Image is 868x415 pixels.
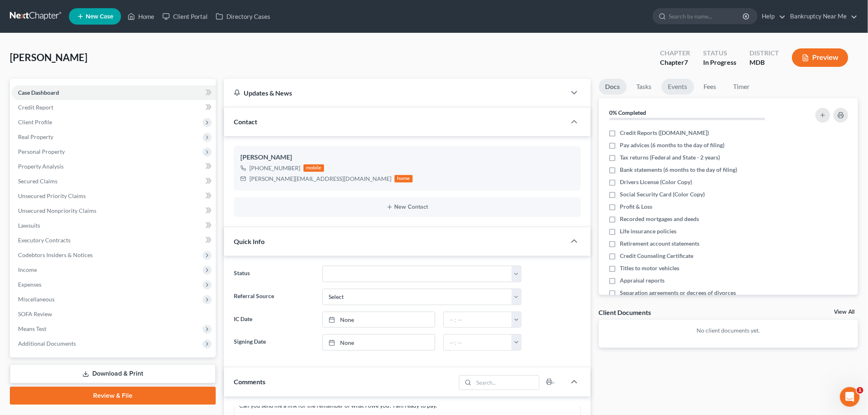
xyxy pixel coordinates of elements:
span: Real Property [18,133,53,140]
span: Separation agreements or decrees of divorces [620,289,736,297]
div: [PHONE_NUMBER] [249,164,300,172]
label: Referral Source [230,289,318,305]
a: Client Portal [158,9,212,24]
span: Executory Contracts [18,237,71,244]
span: Credit Report [18,104,53,111]
span: Expenses [18,281,41,288]
div: Client Documents [599,308,651,317]
span: Means Test [18,325,46,332]
span: Recorded mortgages and deeds [620,215,699,223]
a: None [323,312,435,328]
span: Codebtors Insiders & Notices [18,251,93,258]
input: Search... [474,376,539,390]
div: Chapter [660,58,690,67]
span: [PERSON_NAME] [10,51,87,63]
span: Profit & Loss [620,203,653,211]
div: mobile [304,164,324,172]
span: Comments [234,378,265,385]
span: Contact [234,118,257,125]
a: Home [123,9,158,24]
a: Directory Cases [212,9,274,24]
button: Preview [792,48,848,67]
div: Status [703,48,736,58]
span: Unsecured Priority Claims [18,192,86,199]
a: View All [834,309,855,315]
p: No client documents yet. [605,326,852,335]
a: Review & File [10,387,216,405]
span: Unsecured Nonpriority Claims [18,207,96,214]
a: None [323,335,435,350]
a: Secured Claims [11,174,216,189]
span: Credit Counseling Certificate [620,252,694,260]
span: Quick Info [234,237,265,245]
div: Chapter [660,48,690,58]
span: Additional Documents [18,340,76,347]
span: Personal Property [18,148,65,155]
span: Tax returns (Federal and State - 2 years) [620,153,720,162]
span: Social Security Card (Color Copy) [620,190,705,198]
a: Help [758,9,786,24]
span: New Case [86,14,113,20]
a: Property Analysis [11,159,216,174]
input: -- : -- [444,335,512,350]
span: Miscellaneous [18,296,55,303]
label: Signing Date [230,334,318,351]
span: Property Analysis [18,163,64,170]
span: Titles to motor vehicles [620,264,680,272]
a: Download & Print [10,364,216,383]
a: Lawsuits [11,218,216,233]
span: 1 [857,387,863,394]
span: Lawsuits [18,222,40,229]
div: District [749,48,779,58]
span: Secured Claims [18,178,57,185]
div: In Progress [703,58,736,67]
span: Credit Reports ([DOMAIN_NAME]) [620,129,709,137]
span: Life insurance policies [620,227,677,235]
span: Appraisal reports [620,276,665,285]
a: Fees [697,79,724,95]
div: Updates & News [234,89,556,97]
iframe: Intercom live chat [840,387,860,407]
div: home [395,175,413,182]
input: Search by name... [669,9,744,24]
span: Case Dashboard [18,89,59,96]
a: Case Dashboard [11,85,216,100]
label: IC Date [230,312,318,328]
span: 7 [684,58,688,66]
span: Retirement account statements [620,239,700,248]
div: [PERSON_NAME][EMAIL_ADDRESS][DOMAIN_NAME] [249,175,391,183]
label: Status [230,266,318,282]
button: New Contact [240,204,574,210]
a: Bankruptcy Near Me [786,9,858,24]
a: Unsecured Priority Claims [11,189,216,203]
span: Bank statements (6 months to the day of filing) [620,166,738,174]
span: Income [18,266,37,273]
span: Pay advices (6 months to the day of filing) [620,141,725,149]
strong: 0% Completed [610,109,646,116]
a: SOFA Review [11,307,216,322]
input: -- : -- [444,312,512,328]
a: Credit Report [11,100,216,115]
a: Tasks [630,79,658,95]
div: [PERSON_NAME] [240,153,574,162]
a: Events [662,79,694,95]
a: Docs [599,79,627,95]
div: MDB [749,58,779,67]
a: Unsecured Nonpriority Claims [11,203,216,218]
span: Client Profile [18,119,52,125]
span: Drivers License (Color Copy) [620,178,692,186]
a: Timer [727,79,756,95]
span: SOFA Review [18,310,52,317]
a: Executory Contracts [11,233,216,248]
